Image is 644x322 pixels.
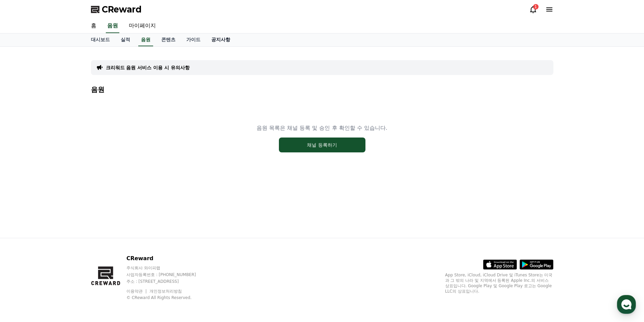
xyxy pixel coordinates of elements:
[21,224,25,230] span: 홈
[45,214,87,231] a: 대화
[126,254,209,263] p: CReward
[123,19,161,33] a: 마이페이지
[86,33,115,46] a: 대시보드
[106,64,190,71] a: 크리워드 음원 서비스 이용 시 유의사항
[156,33,181,46] a: 콘텐츠
[126,279,209,284] p: 주소 : [STREET_ADDRESS]
[126,295,209,300] p: © CReward All Rights Reserved.
[91,86,553,93] h4: 음원
[445,272,553,294] p: App Store, iCloud, iCloud Drive 및 iTunes Store는 미국과 그 밖의 나라 및 지역에서 등록된 Apple Inc.의 서비스 상표입니다. Goo...
[104,224,113,230] span: 설정
[206,33,236,46] a: 공지사항
[62,225,70,230] span: 대화
[126,265,209,271] p: 주식회사 와이피랩
[115,33,136,46] a: 실적
[279,138,365,152] button: 채널 등록하기
[533,4,539,9] div: 1
[257,124,387,132] p: 음원 목록은 채널 등록 및 승인 후 확인할 수 있습니다.
[126,272,209,277] p: 사업자등록번호 : [PHONE_NUMBER]
[126,289,148,294] a: 이용약관
[149,289,182,294] a: 개인정보처리방침
[106,19,119,33] a: 음원
[181,33,206,46] a: 가이드
[138,33,153,46] a: 음원
[86,19,102,33] a: 홈
[87,214,130,231] a: 설정
[91,4,142,15] a: CReward
[2,214,45,231] a: 홈
[102,4,142,15] span: CReward
[529,5,537,14] a: 1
